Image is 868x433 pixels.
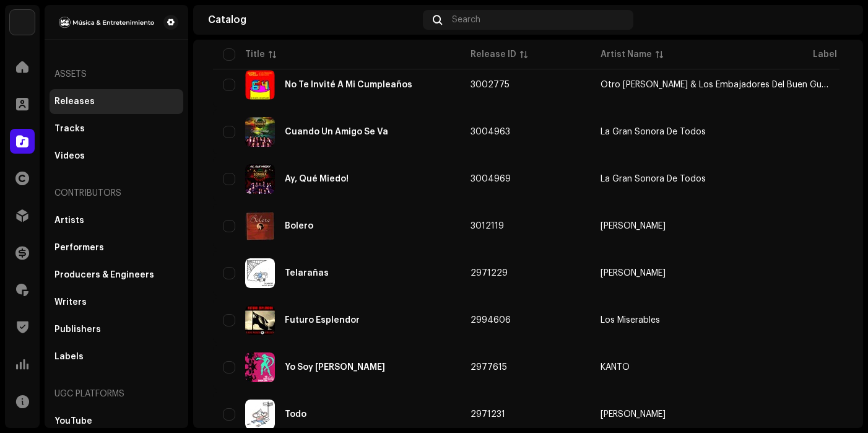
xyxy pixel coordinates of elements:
img: 7bb346d1-9571-417f-ae6c-5d5dafa57953 [245,117,275,147]
span: Mateo Braga [601,410,828,419]
span: 2977615 [471,363,507,372]
div: Tracks [54,124,85,134]
span: La Gran Sonora De Todos [601,128,828,136]
div: Catalog [208,15,418,25]
re-a-nav-header: Contributors [50,178,183,208]
img: 78f3867b-a9d0-4b96-9959-d5e4a689f6cf [10,10,35,35]
span: Los Miserables [601,316,828,325]
div: Producers & Engineers [54,270,154,280]
re-m-nav-item: Releases [50,89,183,114]
div: Performers [54,243,104,253]
div: Ay, Qué Miedo! [285,175,349,183]
div: Todo [285,410,306,419]
div: Labels [54,352,84,362]
span: Otro Tavella & Los Embajadores Del Buen Gusto [601,81,828,89]
span: 2994606 [471,316,511,325]
span: La Gran Sonora De Todos [601,175,828,183]
span: Laura Canoura [601,222,828,230]
span: 3012119 [471,222,504,230]
div: [PERSON_NAME] [601,222,666,230]
re-m-nav-item: Publishers [50,317,183,342]
span: Mateo Braga [601,269,828,278]
div: YouTube [54,416,92,426]
div: Bolero [285,222,313,230]
img: 1afd6f8f-bbb4-4294-a99c-bca7f0b77178 [245,211,275,241]
span: 2971231 [471,410,505,419]
div: Yo Soy Sabrina [285,363,385,372]
div: KANTO [601,363,630,372]
img: 0c43ecd2-0fe7-4201-bfd0-35d22d5c77cb [54,15,158,30]
div: [PERSON_NAME] [601,269,666,278]
re-m-nav-item: Labels [50,344,183,369]
div: Otro [PERSON_NAME] & Los Embajadores Del Buen Gusto [601,81,828,89]
re-a-nav-header: Assets [50,59,183,89]
img: c904f273-36fb-4b92-97b0-1c77b616e906 [828,10,848,30]
div: Release ID [471,48,516,61]
re-m-nav-item: Artists [50,208,183,233]
img: 651473a9-3557-4ad1-92f6-e45174cfc8e8 [245,352,275,382]
div: Writers [54,297,87,307]
div: Artist Name [601,48,652,61]
div: [PERSON_NAME] [601,410,666,419]
div: Releases [54,97,95,107]
re-m-nav-item: Producers & Engineers [50,263,183,287]
div: Label Name [813,48,864,61]
re-m-nav-item: Tracks [50,116,183,141]
div: Cuando Un Amigo Se Va [285,128,388,136]
div: Title [245,48,265,61]
img: 0d99c62b-54ff-462d-bf1f-0f60043adfa9 [245,258,275,288]
div: La Gran Sonora De Todos [601,128,706,136]
div: Los Miserables [601,316,660,325]
re-m-nav-item: Videos [50,144,183,168]
re-m-nav-item: Writers [50,290,183,315]
div: La Gran Sonora De Todos [601,175,706,183]
div: Artists [54,216,84,225]
div: Videos [54,151,85,161]
span: KANTO [601,363,828,372]
span: Search [452,15,480,25]
span: 3004969 [471,175,511,183]
img: 7c0e2e46-1d1d-421c-89d4-02b081ad01b1 [245,70,275,100]
span: 2971229 [471,269,508,278]
re-a-nav-header: UGC Platforms [50,379,183,409]
img: cd6a4031-4f78-4fbb-a3a3-07d9d235e909 [245,164,275,194]
div: No Te Invité A Mi Cumpleaños [285,81,412,89]
span: 3004963 [471,128,510,136]
img: a9d64222-0814-42f8-9d15-2a97c30dd639 [245,400,275,429]
div: Futuro Esplendor [285,316,360,325]
div: Publishers [54,325,101,335]
div: Telarañas [285,269,329,278]
re-m-nav-item: Performers [50,235,183,260]
img: 7f316e6c-76af-4107-b648-e8c4e45762e6 [245,305,275,335]
span: 3002775 [471,81,510,89]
